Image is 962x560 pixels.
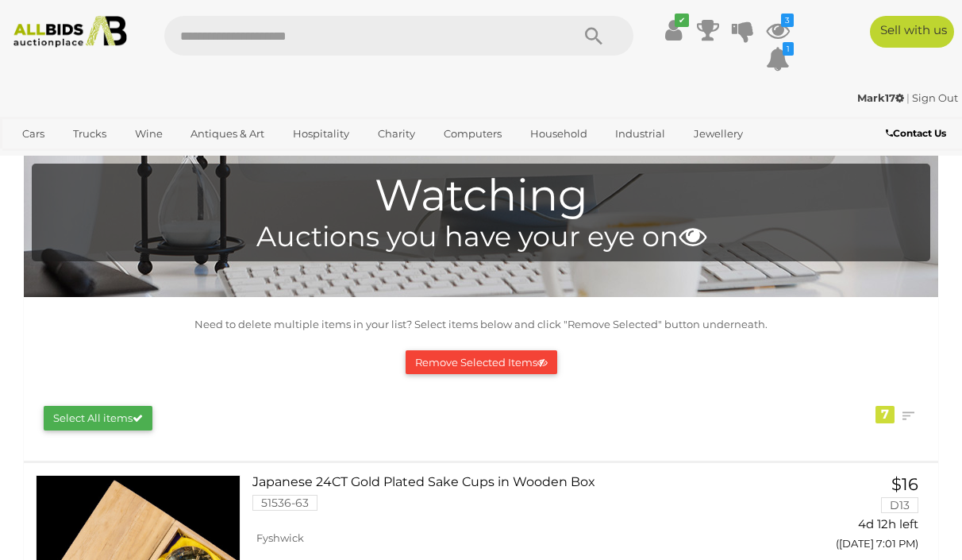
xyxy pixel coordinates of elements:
[766,16,790,44] a: 3
[891,474,918,494] span: $16
[912,91,958,104] a: Sign Out
[12,121,55,147] a: Cars
[906,91,910,104] span: |
[605,121,675,147] a: Industrial
[554,16,633,56] button: Search
[875,406,895,423] div: 7
[781,14,794,27] i: 3
[870,16,954,48] a: Sell with us
[40,222,922,253] h4: Auctions you have your eye on
[406,350,557,375] button: Remove Selected Items
[683,121,753,147] a: Jewellery
[12,147,63,173] a: Office
[798,475,922,559] a: $16 D13 4d 12h left ([DATE] 7:01 PM)
[32,315,930,334] p: Need to delete multiple items in your list? Select items below and click "Remove Selected" button...
[520,121,598,147] a: Household
[857,91,906,104] a: Mark17
[367,121,425,147] a: Charity
[857,91,904,104] strong: Mark17
[71,147,124,173] a: Sports
[132,147,265,173] a: [GEOGRAPHIC_DATA]
[675,14,689,27] i: ✔
[180,121,275,147] a: Antiques & Art
[264,475,774,523] a: Japanese 24CT Gold Plated Sake Cups in Wooden Box 51536-63
[40,172,922,220] h1: Watching
[661,16,685,44] a: ✔
[433,121,512,147] a: Computers
[886,127,946,139] b: Contact Us
[283,121,360,147] a: Hospitality
[44,406,152,431] button: Select All items
[7,16,133,48] img: Allbids.com.au
[125,121,173,147] a: Wine
[63,121,117,147] a: Trucks
[886,125,950,142] a: Contact Us
[766,44,790,73] a: 1
[783,42,794,56] i: 1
